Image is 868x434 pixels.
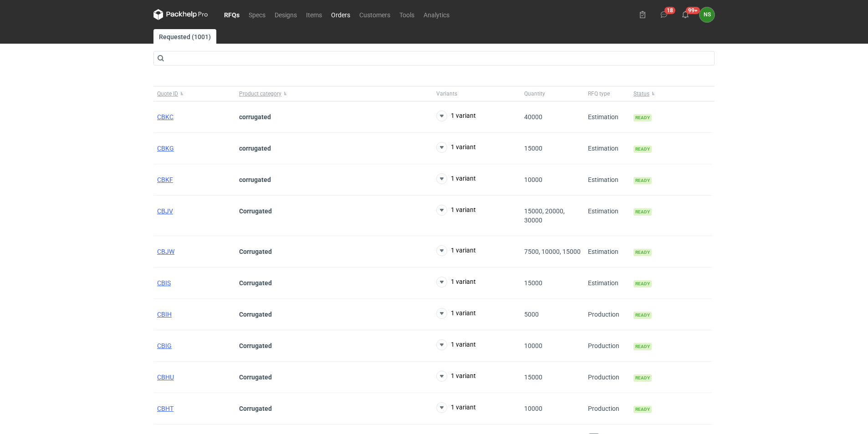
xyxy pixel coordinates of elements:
[524,90,545,97] span: Quantity
[524,113,542,121] span: 40000
[584,236,630,267] div: Estimation
[657,7,671,22] button: 18
[157,405,174,412] a: CBHT
[584,164,630,196] div: Estimation
[436,402,476,413] button: 1 variant
[239,248,272,255] strong: Corrugated
[633,374,652,382] span: Ready
[157,248,174,255] a: CBJW
[157,145,174,152] a: CBKG
[700,7,715,22] button: NS
[239,342,272,349] strong: Corrugated
[524,207,565,224] span: 15000, 20000, 30000
[239,405,272,412] strong: Corrugated
[588,90,610,97] span: RFQ type
[630,86,712,101] button: Status
[244,9,270,20] a: Specs
[584,133,630,164] div: Estimation
[584,196,630,236] div: Estimation
[153,29,216,44] a: Requested (1001)
[157,373,174,381] a: CBHU
[419,9,454,20] a: Analytics
[436,173,476,184] button: 1 variant
[633,343,652,350] span: Ready
[633,177,652,184] span: Ready
[239,279,272,287] strong: Corrugated
[436,277,476,288] button: 1 variant
[153,9,208,20] svg: Packhelp Pro
[436,205,476,216] button: 1 variant
[633,280,652,288] span: Ready
[239,145,271,152] strong: corrugated
[678,7,693,22] button: 99+
[584,299,630,330] div: Production
[633,406,652,413] span: Ready
[584,101,630,133] div: Estimation
[700,7,715,22] div: Natalia Stępak
[436,371,476,382] button: 1 variant
[239,113,271,121] strong: corrugated
[633,114,652,121] span: Ready
[239,207,272,215] strong: Corrugated
[239,90,281,97] span: Product category
[524,248,581,255] span: 7500, 10000, 15000
[157,311,172,318] a: CBIH
[436,308,476,319] button: 1 variant
[220,9,244,20] a: RFQs
[157,90,178,97] span: Quote ID
[524,373,542,381] span: 15000
[436,111,476,121] button: 1 variant
[355,9,395,20] a: Customers
[633,90,649,97] span: Status
[633,312,652,319] span: Ready
[239,176,271,183] strong: corrugated
[633,249,652,256] span: Ready
[584,362,630,393] div: Production
[524,342,542,349] span: 10000
[235,86,433,101] button: Product category
[633,208,652,216] span: Ready
[157,207,173,215] a: CBJV
[524,405,542,412] span: 10000
[301,9,327,20] a: Items
[524,145,542,152] span: 15000
[395,9,419,20] a: Tools
[524,279,542,287] span: 15000
[153,86,235,101] button: Quote ID
[157,342,172,349] a: CBIG
[436,90,457,97] span: Variants
[239,373,272,381] strong: Corrugated
[584,393,630,424] div: Production
[270,9,301,20] a: Designs
[524,176,542,183] span: 10000
[327,9,355,20] a: Orders
[584,330,630,362] div: Production
[436,142,476,153] button: 1 variant
[157,279,171,287] a: CBIS
[436,245,476,256] button: 1 variant
[524,311,539,318] span: 5000
[157,176,173,183] a: CBKF
[633,146,652,153] span: Ready
[157,113,174,121] a: CBKC
[584,267,630,299] div: Estimation
[239,311,272,318] strong: Corrugated
[436,339,476,350] button: 1 variant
